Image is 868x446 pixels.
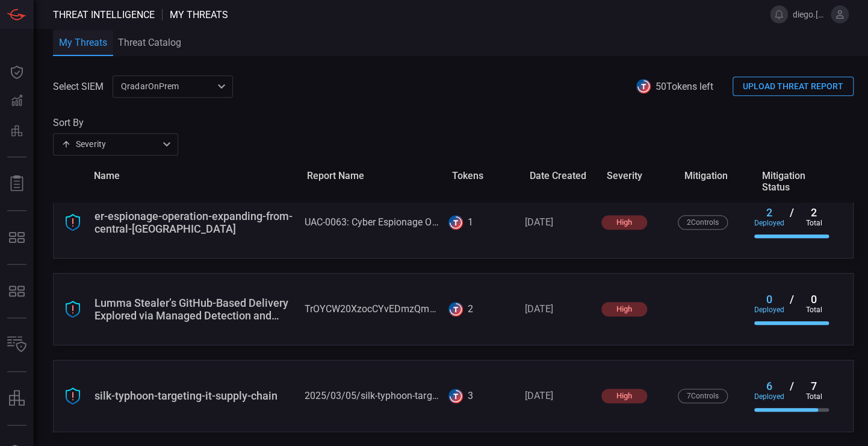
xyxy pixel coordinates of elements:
div: [DATE] [525,303,592,315]
div: silk-typhoon-targeting-it-supply-chain [95,389,295,402]
p: QradarOnPrem [121,80,214,92]
div: 0 [799,293,829,306]
div: 2 [799,206,829,219]
span: mitigation [684,170,752,193]
button: Detections [2,87,31,116]
span: mitigation status [761,170,829,193]
button: Dashboard [2,58,31,87]
div: [DATE] [525,390,592,401]
div: / [784,380,799,401]
div: 7 Control s [678,389,728,403]
div: / [784,206,799,227]
button: MITRE - Exposures [2,223,31,252]
div: 2 [754,206,784,219]
button: assets [2,384,31,413]
span: severity [607,170,675,193]
div: 1 [468,216,473,228]
button: Preventions [2,116,31,145]
label: Select SIEM [53,81,104,92]
div: 2025/03/05/silk-typhoon-targeting-it-supply-chain/ [305,390,438,401]
div: deployed [754,392,784,401]
span: My Threats [170,9,228,20]
button: MITRE - Detection Posture [2,277,31,306]
div: 2 [468,303,473,315]
div: Lumma Stealer’s GitHub-Based Delivery Explored via Managed Detection and Response [95,297,295,322]
div: TrOYCW20XzocCYvEDmzQmXxtuWa%2BD12rpo%3D&reserved=0 [305,303,438,315]
button: UPLOAD THREAT REPORT [733,77,854,96]
span: 50 Tokens left [656,81,713,92]
button: Inventory [2,330,31,359]
div: total [799,392,829,401]
button: Threat Catalog [113,29,186,56]
div: high [601,389,647,403]
button: Reports [2,169,31,198]
div: er-espionage-operation-expanding-from-central-asia [95,210,295,235]
div: total [799,219,829,227]
div: deployed [754,219,784,227]
div: 3 [468,390,473,401]
div: deployed [754,306,784,314]
div: [DATE] [525,216,592,228]
button: My Threats [53,30,113,57]
span: tokens [452,170,520,193]
div: 6 [754,380,784,392]
span: name [94,170,297,193]
div: 7 [799,380,829,392]
label: Sort By [53,117,178,128]
div: 0 [754,293,784,306]
span: date created [530,170,598,193]
span: Threat Intelligence [53,9,155,20]
div: high [601,302,647,316]
div: high [601,215,647,230]
div: 2 Control s [678,215,728,230]
div: Severity [61,138,159,150]
span: diego.[PERSON_NAME].amandi [793,10,826,19]
div: / [784,293,799,314]
div: total [799,306,829,314]
span: report name [307,170,442,193]
div: UAC-0063: Cyber Espionage Operation Expanding from Central Asia [305,216,438,228]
